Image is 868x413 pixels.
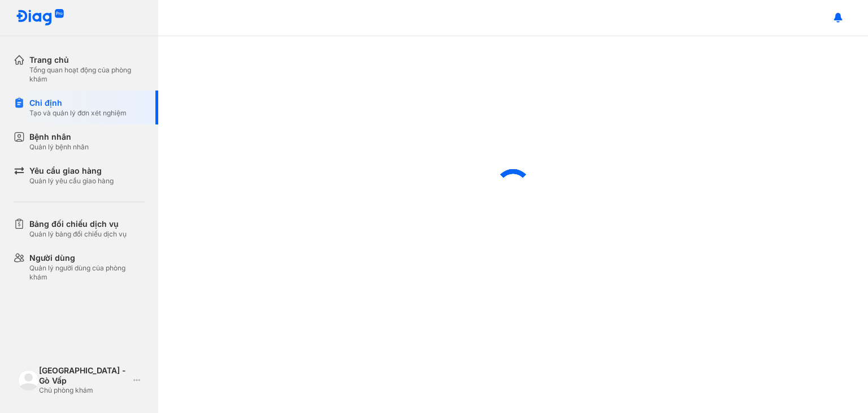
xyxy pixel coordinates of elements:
div: [GEOGRAPHIC_DATA] - Gò Vấp [39,365,129,386]
div: Người dùng [29,252,145,264]
div: Chủ phòng khám [39,386,129,395]
div: Bệnh nhân [29,131,89,143]
img: logo [18,370,39,391]
div: Yêu cầu giao hàng [29,165,114,177]
div: Bảng đối chiếu dịch vụ [29,218,127,230]
div: Trang chủ [29,54,145,66]
div: Quản lý bảng đối chiếu dịch vụ [29,230,127,239]
div: Chỉ định [29,97,127,109]
img: logo [16,9,64,27]
div: Tạo và quản lý đơn xét nghiệm [29,109,127,118]
div: Quản lý yêu cầu giao hàng [29,177,114,186]
div: Quản lý bệnh nhân [29,143,89,152]
div: Tổng quan hoạt động của phòng khám [29,66,145,84]
div: Quản lý người dùng của phòng khám [29,264,145,282]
